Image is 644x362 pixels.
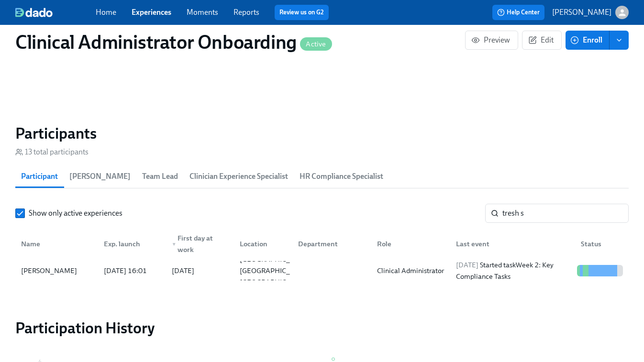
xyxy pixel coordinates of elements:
[236,238,290,250] div: Location
[15,318,629,338] h2: Participation History
[369,234,448,253] div: Role
[566,31,610,50] button: Enroll
[552,6,629,19] button: [PERSON_NAME]
[473,35,510,45] span: Preview
[15,8,96,17] a: dado
[96,234,164,253] div: Exp. launch
[15,8,53,17] img: dado
[492,5,544,20] button: Help Center
[572,35,602,45] span: Enroll
[17,265,96,276] div: [PERSON_NAME]
[168,232,232,255] div: First day at work
[530,35,554,45] span: Edit
[275,5,329,20] button: Review us on G2
[552,7,611,18] p: [PERSON_NAME]
[577,238,627,250] div: Status
[610,31,629,50] button: enroll
[232,234,290,253] div: Location
[573,234,627,253] div: Status
[100,265,164,276] div: [DATE] 16:01
[300,170,383,183] span: HR Compliance Specialist
[17,238,96,250] div: Name
[300,41,332,48] span: Active
[15,31,332,54] h1: Clinical Administrator Onboarding
[465,31,518,50] button: Preview
[236,253,314,288] div: [GEOGRAPHIC_DATA] [GEOGRAPHIC_DATA] [GEOGRAPHIC_DATA]
[21,170,58,183] span: Participant
[522,31,562,50] button: Edit
[373,238,448,250] div: Role
[69,170,131,183] span: [PERSON_NAME]
[502,204,629,223] input: Search by name
[456,261,478,269] span: [DATE]
[29,208,122,219] span: Show only active experiences
[497,8,540,17] span: Help Center
[142,170,178,183] span: Team Lead
[164,234,232,253] div: ▼First day at work
[452,238,573,250] div: Last event
[373,265,448,276] div: Clinical Administrator
[96,8,116,17] a: Home
[15,147,89,157] div: 13 total participants
[15,257,629,284] div: [PERSON_NAME][DATE] 16:01[DATE][GEOGRAPHIC_DATA] [GEOGRAPHIC_DATA] [GEOGRAPHIC_DATA]Clinical Admi...
[172,265,194,276] div: [DATE]
[187,8,218,17] a: Moments
[233,8,259,17] a: Reports
[448,234,573,253] div: Last event
[132,8,171,17] a: Experiences
[279,8,324,17] a: Review us on G2
[189,170,288,183] span: Clinician Experience Specialist
[294,238,369,250] div: Department
[452,259,573,282] div: Started task Week 2: Key Compliance Tasks
[172,242,177,247] span: ▼
[17,234,96,253] div: Name
[290,234,369,253] div: Department
[100,238,164,250] div: Exp. launch
[15,124,629,143] h2: Participants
